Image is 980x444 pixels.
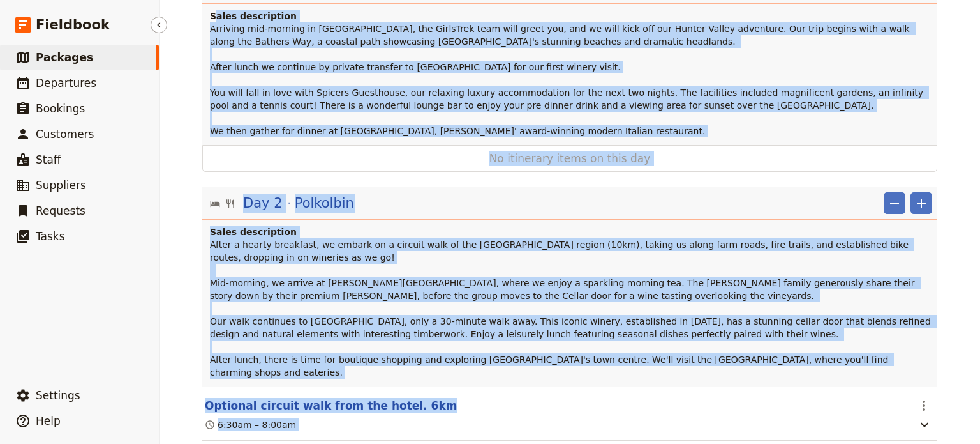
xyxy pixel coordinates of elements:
[33,33,140,43] div: Domain: [DOMAIN_NAME]
[20,20,31,31] img: logo_orange.svg
[36,77,96,89] span: Departures
[205,418,296,431] div: 6:30am – 8:00am
[34,74,45,84] img: tab_domain_overview_orange.svg
[36,389,80,402] span: Settings
[210,226,932,238] h4: Sales description
[884,192,905,214] button: Remove
[127,74,137,84] img: tab_keywords_by_traffic_grey.svg
[210,194,354,213] button: Edit day information
[36,15,110,34] span: Fieldbook
[36,51,93,64] span: Packages
[141,75,215,84] div: Keywords by Traffic
[36,204,85,217] span: Requests
[48,75,114,84] div: Domain Overview
[243,194,283,213] span: Day 2
[295,194,354,213] span: Polkolbin
[913,395,935,417] button: Actions
[205,398,457,413] button: Edit this itinerary item
[36,102,85,115] span: Bookings
[36,230,65,243] span: Tasks
[210,10,932,22] h4: Sales description
[910,192,932,214] button: Add
[210,238,932,379] p: After a hearty breakfast, we embark on a circuit walk of the [GEOGRAPHIC_DATA] region (10km), tak...
[210,22,932,137] p: Arriving mid-morning in [GEOGRAPHIC_DATA], the GirlsTrek team will greet you, and we will kick of...
[36,179,86,192] span: Suppliers
[36,20,63,31] div: v 4.0.25
[36,128,94,141] span: Customers
[151,17,167,33] button: Hide menu
[244,151,896,166] span: No itinerary items on this day
[20,33,31,43] img: website_grey.svg
[36,415,61,427] span: Help
[36,153,61,166] span: Staff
